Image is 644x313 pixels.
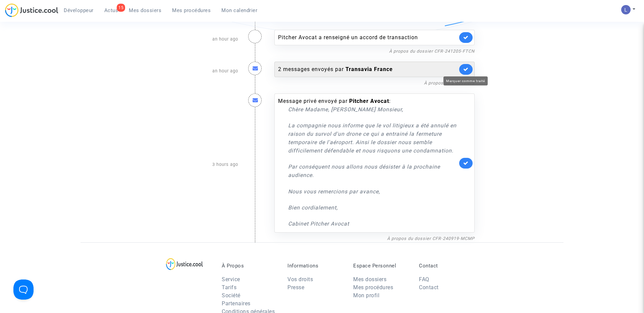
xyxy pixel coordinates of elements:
[216,5,263,15] a: Mon calendrier
[13,279,34,300] iframe: Help Scout Beacon - Open
[419,284,439,291] a: Contact
[166,258,203,270] img: logo-lg.svg
[287,276,313,283] a: Vos droits
[117,4,125,12] div: 15
[287,284,304,291] a: Presse
[288,187,458,196] p: Nous vous remercions par avance,
[278,65,458,73] div: 2 messages envoyés par
[353,263,409,269] p: Espace Personnel
[288,163,458,179] p: Par conséquent nous allons nous désister à la prochaine audience.
[387,236,475,241] a: À propos du dossier CFR-240919-MCMP
[104,7,118,13] span: Actus
[99,5,124,15] a: 15Actus
[621,5,631,14] img: AATXAJzI13CaqkJmx-MOQUbNyDE09GJ9dorwRvFSQZdH=s96-c
[167,5,216,15] a: Mes procédures
[129,7,161,13] span: Mes dossiers
[353,284,393,291] a: Mes procédures
[287,263,343,269] p: Informations
[222,276,240,283] a: Service
[278,34,458,42] div: Pitcher Avocat a renseigné un accord de transaction
[288,203,458,212] p: Bien cordialement,
[278,97,458,228] div: Message privé envoyé par :
[172,7,211,13] span: Mes procédures
[222,263,277,269] p: À Propos
[222,300,251,307] a: Partenaires
[419,276,429,283] a: FAQ
[221,7,257,13] span: Mon calendrier
[123,5,167,15] a: Mes dossiers
[345,66,393,72] b: Transavia France
[58,5,99,15] a: Développeur
[424,80,475,85] a: À propos de 2 dossiers
[419,263,475,269] p: Contact
[389,49,475,54] a: À propos du dossier CFR-241205-FTCN
[164,87,243,242] div: 3 hours ago
[164,55,243,87] div: an hour ago
[5,3,58,17] img: jc-logo.svg
[288,121,458,155] p: La compagnie nous informe que le vol litigieux a été annulé en raison du survol d'un drone ce qui...
[353,292,379,299] a: Mon profil
[349,98,389,104] b: Pitcher Avocat
[288,105,458,114] p: Chère Madame, [PERSON_NAME] Monsieur,
[222,292,240,299] a: Société
[164,23,243,55] div: an hour ago
[288,220,458,228] p: Cabinet Pitcher Avocat
[64,7,94,13] span: Développeur
[222,284,236,291] a: Tarifs
[353,276,386,283] a: Mes dossiers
